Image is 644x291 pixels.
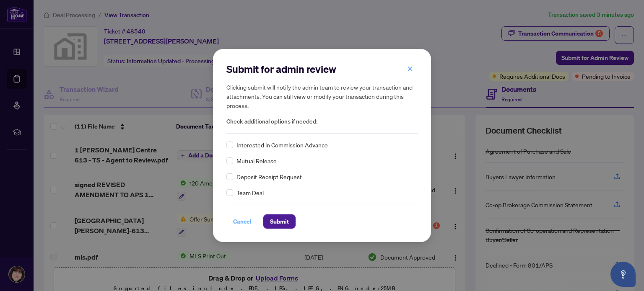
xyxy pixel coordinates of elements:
h2: Submit for admin review [226,62,418,76]
span: Team Deal [236,188,264,197]
span: Cancel [233,215,252,228]
span: Interested in Commission Advance [236,140,328,149]
span: Check additional options if needed: [226,117,418,126]
h5: Clicking submit will notify the admin team to review your transaction and attachments. You can st... [226,82,418,110]
span: Deposit Receipt Request [236,172,302,181]
button: Cancel [226,214,258,229]
span: close [407,66,413,72]
button: Open asap [610,262,636,287]
button: Submit [263,214,296,229]
span: Submit [270,215,289,228]
span: Mutual Release [236,156,277,165]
